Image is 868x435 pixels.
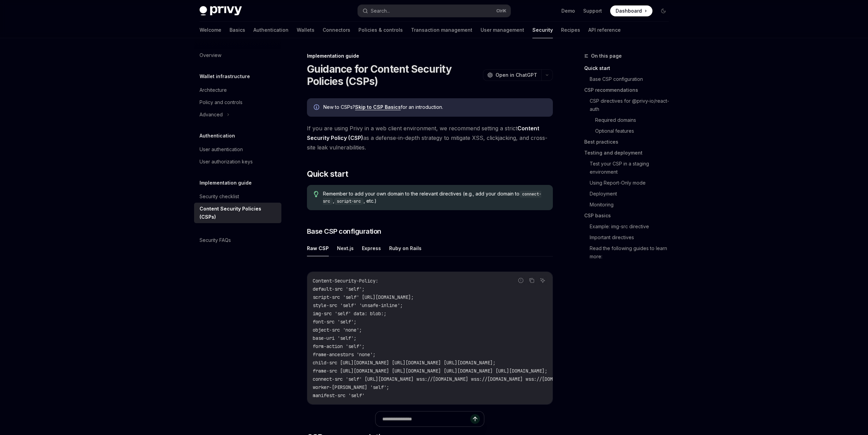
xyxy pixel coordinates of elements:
span: script-src 'self' [URL][DOMAIN_NAME]; [313,294,414,300]
a: Demo [561,8,575,14]
span: connect-src 'self' [URL][DOMAIN_NAME] wss://[DOMAIN_NAME] wss://[DOMAIN_NAME] wss://[DOMAIN_NAME]... [313,376,697,382]
a: Wallets [297,22,314,38]
svg: Tip [314,191,319,197]
span: Remember to add your own domain to the relevant directives (e.g., add your domain to , , etc.) [323,190,546,205]
a: Transaction management [411,22,472,38]
span: default-src 'self'; [313,286,365,292]
div: User authorization keys [200,158,253,166]
button: Raw CSP [307,240,329,256]
svg: Info [314,104,321,111]
a: Security checklist [194,190,281,203]
span: If you are using Privy in a web client environment, we recommend setting a strict as a defense-in... [307,124,553,152]
code: script-src [334,198,364,205]
h5: Authentication [200,132,235,140]
a: Test your CSP in a staging environment [590,158,674,177]
a: Security [532,22,553,38]
a: Testing and deployment [584,147,674,158]
a: Content Security Policies (CSPs) [194,203,281,223]
div: Implementation guide [307,53,553,59]
span: object-src 'none'; [313,327,362,333]
span: Dashboard [616,8,642,14]
a: Read the following guides to learn more: [590,243,674,262]
button: Report incorrect code [516,276,525,285]
button: Send message [470,414,480,424]
a: Quick start [584,63,674,74]
a: CSP recommendations [584,85,674,96]
a: Welcome [200,22,221,38]
a: Best practices [584,136,674,147]
a: API reference [588,22,621,38]
h5: Wallet infrastructure [200,72,250,81]
span: style-src 'self' 'unsafe-inline'; [313,302,403,308]
a: Policies & controls [358,22,403,38]
span: img-src 'self' data: blob:; [313,310,386,317]
a: User authorization keys [194,156,281,168]
span: font-src 'self'; [313,319,356,325]
span: manifest-src 'self' [313,392,365,398]
a: User authentication [194,143,281,156]
button: Next.js [337,240,354,256]
img: dark logo [200,6,242,16]
a: Overview [194,49,281,61]
code: connect-src [323,191,541,205]
a: Important directives [590,232,674,243]
a: Example: img-src directive [590,221,674,232]
a: Dashboard [610,5,652,16]
div: Overview [200,51,221,59]
a: Base CSP configuration [590,74,674,85]
button: Copy the contents from the code block [527,276,536,285]
span: frame-src [URL][DOMAIN_NAME] [URL][DOMAIN_NAME] [URL][DOMAIN_NAME] [URL][DOMAIN_NAME]; [313,368,547,374]
a: Monitoring [590,199,674,210]
div: Content Security Policies (CSPs) [200,205,277,221]
div: Security checklist [200,192,239,201]
span: frame-ancestors 'none'; [313,351,376,358]
a: Basics [230,22,245,38]
button: Express [362,240,381,256]
div: Advanced [200,111,223,119]
span: Content-Security-Policy: [313,278,378,284]
div: Search... [371,7,390,15]
a: Connectors [323,22,350,38]
a: Security FAQs [194,234,281,246]
span: Quick start [307,169,348,179]
span: form-action 'self'; [313,343,365,349]
span: Open in ChatGPT [496,72,537,78]
a: Using Report-Only mode [590,177,674,188]
a: Deployment [590,188,674,199]
a: User management [481,22,524,38]
a: CSP directives for @privy-io/react-auth [590,96,674,115]
a: Support [583,8,602,14]
span: child-src [URL][DOMAIN_NAME] [URL][DOMAIN_NAME] [URL][DOMAIN_NAME]; [313,360,496,366]
a: Optional features [595,126,674,136]
span: On this page [591,52,622,60]
button: Open in ChatGPT [483,69,541,81]
div: User authentication [200,145,243,154]
a: Authentication [253,22,289,38]
h5: Implementation guide [200,179,252,187]
a: Recipes [561,22,580,38]
button: Ask AI [538,276,547,285]
span: Base CSP configuration [307,227,381,236]
a: Architecture [194,84,281,96]
div: Policy and controls [200,98,242,106]
span: base-uri 'self'; [313,335,356,341]
a: CSP basics [584,210,674,221]
a: Required domains [595,115,674,126]
div: Security FAQs [200,236,231,244]
button: Search...CtrlK [358,5,511,17]
span: worker-[PERSON_NAME] 'self'; [313,384,389,390]
span: Ctrl K [496,8,506,14]
a: Skip to CSP Basics [355,104,401,110]
div: Architecture [200,86,227,94]
button: Ruby on Rails [389,240,422,256]
h1: Guidance for Content Security Policies (CSPs) [307,63,480,87]
div: New to CSPs? for an introduction. [323,104,546,111]
a: Policy and controls [194,96,281,108]
button: Toggle dark mode [658,5,669,16]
